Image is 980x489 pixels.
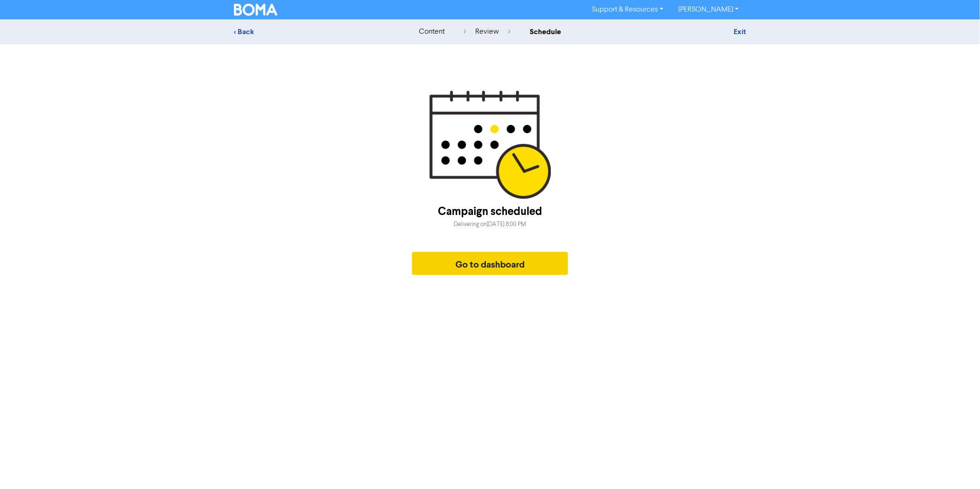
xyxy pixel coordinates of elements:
a: Support & Resources [585,2,671,17]
img: BOMA Logo [234,4,277,16]
div: review [464,26,510,37]
button: Go to dashboard [412,252,568,275]
div: Delivering on [DATE] 8:00 PM [454,220,526,229]
div: < Back [234,26,395,37]
div: schedule [530,26,561,37]
a: [PERSON_NAME] [671,2,746,17]
iframe: Chat Widget [934,445,980,489]
a: Exit [734,27,746,36]
img: Scheduled [430,90,551,199]
div: Campaign scheduled [438,203,542,220]
div: content [419,26,445,37]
